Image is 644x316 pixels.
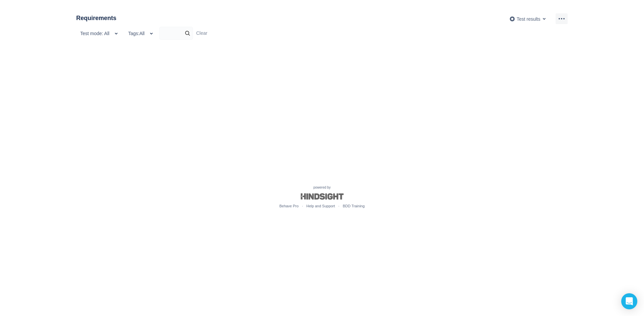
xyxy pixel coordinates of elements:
a: Clear [196,30,207,36]
button: Test mode: All [76,28,124,39]
span: search icon [184,30,192,36]
button: Tags:All [124,28,159,39]
img: AgwABIgr006M16MAAAAASUVORK5CYII= [509,16,515,22]
span: more [558,15,566,23]
a: Behave Pro [279,204,298,208]
span: Test mode: All [80,28,110,39]
a: Help and Support [306,204,335,208]
div: powered by [71,185,573,209]
span: Test results [517,16,541,21]
div: Open Intercom Messenger [621,293,637,309]
a: BDD Training [343,204,364,208]
h3: Requirements [76,13,117,23]
span: Tags: All [128,28,145,39]
button: Test results [505,13,553,24]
